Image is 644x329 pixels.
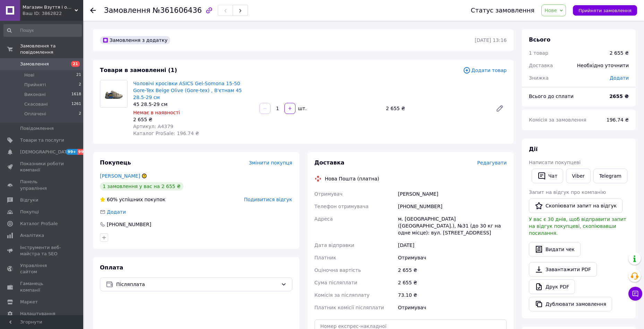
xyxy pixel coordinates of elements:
span: Інструменти веб-майстра та SEO [20,244,64,257]
span: Відгуки [20,197,38,203]
div: успішних покупок [100,196,165,203]
span: Повідомлення [20,125,54,132]
a: Завантажити PDF [529,262,597,277]
span: Замовлення та повідомлення [20,43,83,55]
span: Аналітика [20,232,44,239]
span: Сума післяплати [315,280,358,285]
span: Магазин Взуття і одягу Мешти [23,4,75,10]
button: Скопіювати запит на відгук [529,198,622,213]
span: Панель управління [20,179,64,191]
span: Телефон отримувача [315,204,369,209]
span: Знижка [529,75,549,81]
span: Товари в замовленні (1) [100,67,177,73]
span: Редагувати [477,160,507,166]
div: 2 655 ₴ [383,104,490,113]
span: Дата відправки [315,242,354,248]
span: Товари та послуги [20,137,64,143]
span: Каталог ProSale [20,221,58,227]
span: Виконані [24,91,46,98]
div: 2 655 ₴ [397,276,508,289]
span: Додати [107,209,126,215]
div: Отримувач [397,251,508,264]
span: Всього [529,36,550,43]
div: Замовлення з додатку [100,36,170,44]
button: Чат з покупцем [628,287,642,301]
span: Замовлення [20,61,49,67]
input: Пошук [3,24,82,37]
span: Прийняти замовлення [578,8,632,13]
span: Покупець [100,159,131,166]
span: Показники роботи компанії [20,161,64,173]
span: 196.74 ₴ [607,117,629,123]
span: Запит на відгук про компанію [529,189,606,195]
div: м. [GEOGRAPHIC_DATA] ([GEOGRAPHIC_DATA].), №31 (до 30 кг на одне місце): вул. [STREET_ADDRESS] [397,213,508,239]
div: [PERSON_NAME] [397,188,508,200]
a: Чоловічі кросівки ASICS Gel-Somona 15-50 Gore-Tex Beige Olive (Gore-tex) , В'єтнам 45 28.5-29 см [133,81,242,100]
span: 1618 [71,91,81,98]
span: Отримувач [315,191,343,197]
span: Написати покупцеві [529,160,581,165]
span: Немає в наявності [133,110,180,115]
div: 2 655 ₴ [133,116,254,123]
span: 2 [79,82,81,88]
a: Viber [566,169,590,183]
div: 1 замовлення у вас на 2 655 ₴ [100,182,183,190]
img: Чоловічі кросівки ASICS Gel-Somona 15-50 Gore-Tex Beige Olive (Gore-tex) , В'єтнам 45 28.5-29 см [104,80,124,107]
b: 2655 ₴ [609,94,629,99]
span: 99+ [77,149,89,155]
span: Комісія за замовлення [529,117,586,123]
span: Доставка [529,63,553,68]
span: Додати [610,75,629,81]
span: Покупці [20,209,39,215]
span: Нове [544,8,557,13]
span: Післяплата [116,281,278,288]
button: Видати чек [529,242,581,257]
span: Гаманець компанії [20,281,64,293]
div: 45 28.5-29 см [133,101,254,108]
div: Повернутися назад [90,7,96,14]
span: [DEMOGRAPHIC_DATA] [20,149,71,155]
span: Маркет [20,299,38,305]
div: Нова Пошта (платна) [323,175,381,182]
div: Необхідно уточнити [573,58,633,73]
time: [DATE] 13:16 [475,37,507,43]
span: Комісія за післяплату [315,292,370,298]
span: 60% [107,197,118,202]
span: Оціночна вартість [315,267,361,273]
span: Оплачені [24,111,46,117]
span: 21 [76,72,81,78]
button: Дублювати замовлення [529,297,612,311]
a: [PERSON_NAME] [100,173,140,179]
span: Змінити покупця [249,160,292,166]
span: Доставка [315,159,345,166]
span: Каталог ProSale: 196.74 ₴ [133,131,199,136]
span: Прийняті [24,82,46,88]
span: 1261 [71,101,81,107]
span: Платник [315,255,336,260]
a: Друк PDF [529,279,575,294]
span: Артикул: А4379 [133,124,173,129]
div: [PHONE_NUMBER] [397,200,508,213]
div: шт. [296,105,307,112]
div: 73.10 ₴ [397,289,508,301]
span: Оплата [100,264,123,271]
div: [PHONE_NUMBER] [106,221,152,228]
span: Платник комісії післяплати [315,305,384,310]
span: У вас є 30 днів, щоб відправити запит на відгук покупцеві, скопіювавши посилання. [529,216,626,236]
a: Telegram [593,169,627,183]
div: 2 655 ₴ [397,264,508,276]
span: Скасовані [24,101,48,107]
div: Статус замовлення [471,7,535,14]
span: 99+ [66,149,77,155]
span: Адреса [315,216,333,222]
button: Прийняти замовлення [573,5,637,16]
span: Всього до сплати [529,94,574,99]
span: Дії [529,146,538,152]
span: Додати товар [463,66,507,74]
span: Налаштування [20,311,55,317]
span: Нові [24,72,34,78]
span: №361606436 [153,6,202,15]
span: Управління сайтом [20,263,64,275]
button: Чат [532,169,563,183]
a: Редагувати [493,101,507,115]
